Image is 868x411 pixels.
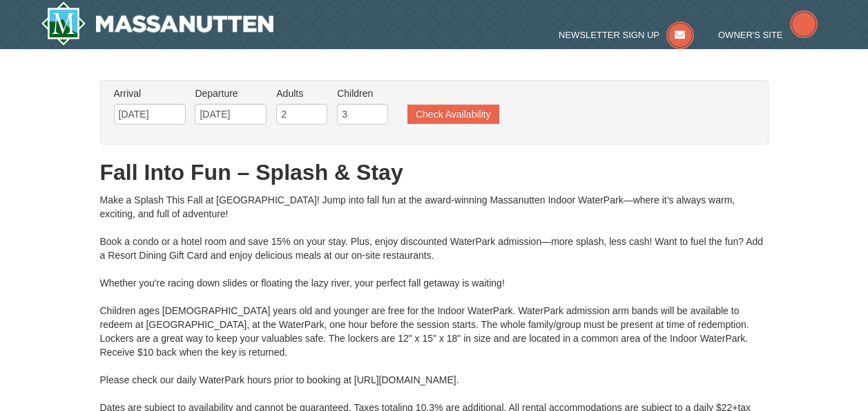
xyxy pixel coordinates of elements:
label: Adults [276,86,327,100]
a: Massanutten Resort [41,1,274,46]
img: Massanutten Resort Logo [41,1,274,46]
label: Departure [195,86,267,100]
a: Newsletter Sign Up [559,30,694,40]
span: Newsletter Sign Up [559,30,659,40]
a: Owner's Site [718,30,818,40]
h1: Fall Into Fun – Splash & Stay [100,158,769,186]
button: Check Availability [407,104,499,124]
label: Arrival [114,86,186,100]
span: Owner's Site [718,30,783,40]
label: Children [337,86,388,100]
